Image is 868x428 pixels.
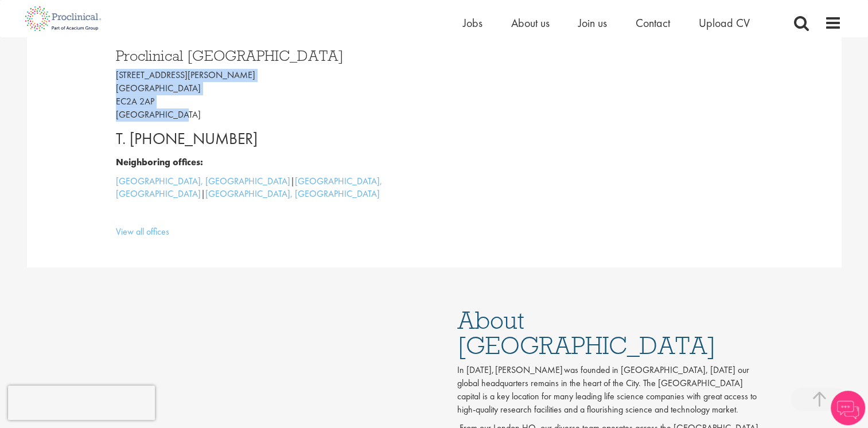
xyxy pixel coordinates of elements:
p: In [DATE], [PERSON_NAME] was founded in [GEOGRAPHIC_DATA], [DATE] our global headquarters remains... [457,364,761,416]
a: About us [511,15,550,30]
h3: Proclinical [GEOGRAPHIC_DATA] [116,48,426,63]
p: T. [PHONE_NUMBER] [116,127,426,150]
p: [STREET_ADDRESS][PERSON_NAME] [GEOGRAPHIC_DATA] EC2A 2AP [GEOGRAPHIC_DATA] [116,69,426,121]
p: | | [116,175,426,201]
a: [GEOGRAPHIC_DATA], [GEOGRAPHIC_DATA] [205,188,380,200]
a: View all offices [116,225,169,238]
a: Join us [578,15,607,30]
a: Upload CV [699,15,750,30]
img: Chatbot [831,391,865,425]
a: Jobs [463,15,482,30]
a: [GEOGRAPHIC_DATA], [GEOGRAPHIC_DATA] [116,175,382,200]
a: [GEOGRAPHIC_DATA], [GEOGRAPHIC_DATA] [116,175,290,187]
iframe: reCAPTCHA [8,386,155,420]
h1: About [GEOGRAPHIC_DATA] [457,308,761,358]
a: Contact [636,15,670,30]
b: Neighboring offices: [116,156,203,168]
